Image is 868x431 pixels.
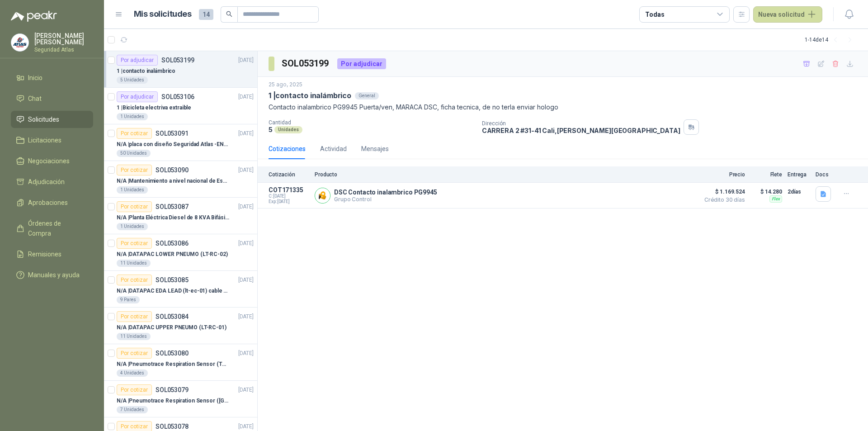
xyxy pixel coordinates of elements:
[269,91,351,100] p: 1 | contacto inalámbrico
[753,6,822,23] button: Nueva solicitud
[28,94,42,104] span: Chat
[238,313,254,321] p: [DATE]
[269,194,309,199] span: C: [DATE]
[34,33,93,45] p: [PERSON_NAME] [PERSON_NAME]
[117,348,152,359] div: Por cotizar
[700,186,745,197] span: $ 1.169.524
[805,33,857,47] div: 1 - 14 de 14
[117,128,152,139] div: Por cotizar
[238,386,254,394] p: [DATE]
[28,73,42,83] span: Inicio
[315,188,330,203] img: Company Logo
[156,130,189,137] p: SOL053091
[238,239,254,248] p: [DATE]
[117,150,151,157] div: 50 Unidades
[238,349,254,358] p: [DATE]
[28,249,61,259] span: Remisiones
[117,260,151,267] div: 11 Unidades
[11,173,93,190] a: Adjudicación
[117,360,229,369] p: N/A | Pneumotrace Respiration Sensor (THOR)
[117,369,148,377] div: 4 Unidades
[117,55,158,66] div: Por adjudicar
[117,177,229,185] p: N/A | Mantenimiento a nivel nacional de Esclusas de Seguridad
[11,34,28,51] img: Company Logo
[104,88,257,124] a: Por adjudicarSOL053106[DATE] 1 |Bicicleta electriva extraible1 Unidades
[117,311,152,322] div: Por cotizar
[238,93,254,101] p: [DATE]
[274,126,302,133] div: Unidades
[28,177,65,187] span: Adjudicación
[161,57,194,63] p: SOL053199
[269,186,309,194] p: COT171335
[355,92,379,99] div: General
[117,113,148,120] div: 1 Unidades
[104,51,257,88] a: Por adjudicarSOL053199[DATE] 1 |contacto inalámbrico5 Unidades
[28,218,85,238] span: Órdenes de Compra
[269,102,857,112] p: Contacto inalambrico PG9945 Puerta/ven, MARACA DSC, ficha tecnica, de no terla enviar hologo
[816,171,834,178] p: Docs
[282,57,330,71] h3: SOL053199
[750,171,782,178] p: Flete
[156,167,189,173] p: SOL053090
[11,194,93,211] a: Aprobaciones
[117,201,152,212] div: Por cotizar
[156,423,189,430] p: SOL053078
[161,94,194,100] p: SOL053106
[269,119,475,126] p: Cantidad
[315,171,694,178] p: Producto
[11,152,93,170] a: Negociaciones
[117,67,175,76] p: 1 | contacto inalámbrico
[11,90,93,107] a: Chat
[117,397,229,405] p: N/A | Pneumotrace Respiration Sensor ([GEOGRAPHIC_DATA])
[700,171,745,178] p: Precio
[104,161,257,198] a: Por cotizarSOL053090[DATE] N/A |Mantenimiento a nivel nacional de Esclusas de Seguridad1 Unidades
[28,135,61,145] span: Licitaciones
[769,195,782,203] div: Flex
[117,296,140,303] div: 9 Pares
[334,196,437,203] p: Grupo Control
[117,223,148,230] div: 1 Unidades
[117,91,158,102] div: Por adjudicar
[117,384,152,395] div: Por cotizar
[117,287,229,295] p: N/A | DATAPAC EDA LEAD (lt-ec-01) cable + placa
[134,8,192,21] h1: Mis solicitudes
[104,381,257,417] a: Por cotizarSOL053079[DATE] N/A |Pneumotrace Respiration Sensor ([GEOGRAPHIC_DATA])7 Unidades
[104,308,257,344] a: Por cotizarSOL053084[DATE] N/A |DATAPAC UPPER PNEUMO (LT-RC-01)11 Unidades
[156,204,189,210] p: SOL053087
[156,277,189,283] p: SOL053085
[34,47,93,52] p: Seguridad Atlas
[238,166,254,175] p: [DATE]
[117,406,148,413] div: 7 Unidades
[104,344,257,381] a: Por cotizarSOL053080[DATE] N/A |Pneumotrace Respiration Sensor (THOR)4 Unidades
[645,9,664,19] div: Todas
[28,114,59,124] span: Solicitudes
[269,199,309,204] span: Exp: [DATE]
[117,140,229,149] p: N/A | placa con diseño Seguridad Atlas -ENTREGA en [GEOGRAPHIC_DATA]
[788,171,810,178] p: Entrega
[320,144,347,154] div: Actividad
[11,11,57,22] img: Logo peakr
[269,171,309,178] p: Cotización
[117,275,152,285] div: Por cotizar
[700,197,745,203] span: Crédito 30 días
[156,350,189,356] p: SOL053080
[238,422,254,431] p: [DATE]
[11,69,93,86] a: Inicio
[750,186,782,197] p: $ 14.280
[117,323,226,332] p: N/A | DATAPAC UPPER PNEUMO (LT-RC-01)
[199,9,213,20] span: 14
[226,11,232,17] span: search
[238,56,254,65] p: [DATE]
[117,250,228,259] p: N/A | DATAPAC LOWER PNEUMO (LT-RC-02)
[156,387,189,393] p: SOL053079
[11,246,93,263] a: Remisiones
[117,213,229,222] p: N/A | Planta Eléctrica Diesel de 8 KVA Bifásica
[156,240,189,246] p: SOL053086
[117,238,152,249] div: Por cotizar
[104,234,257,271] a: Por cotizarSOL053086[DATE] N/A |DATAPAC LOWER PNEUMO (LT-RC-02)11 Unidades
[482,120,680,127] p: Dirección
[117,165,152,175] div: Por cotizar
[117,104,191,112] p: 1 | Bicicleta electriva extraible
[788,186,810,197] p: 2 días
[11,266,93,284] a: Manuales y ayuda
